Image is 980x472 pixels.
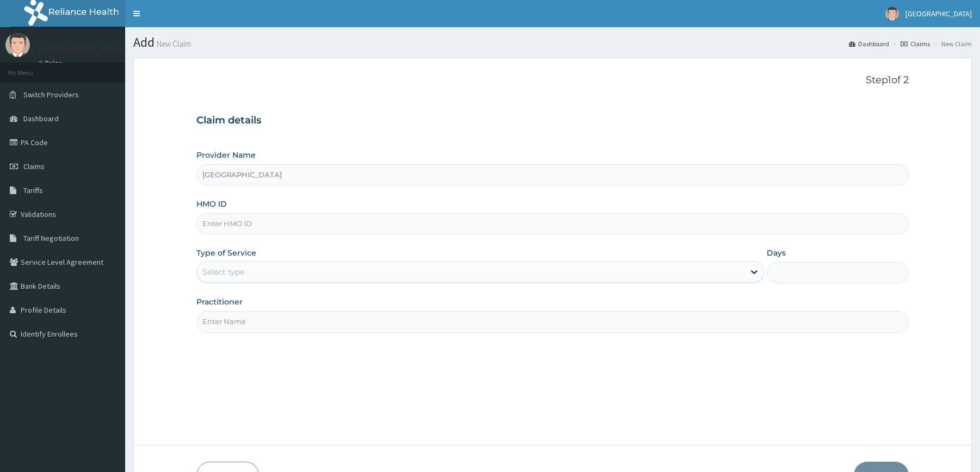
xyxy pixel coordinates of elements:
[849,39,889,48] a: Dashboard
[38,59,64,67] a: Online
[196,150,256,160] label: Provider Name
[23,114,59,123] span: Dashboard
[23,185,43,195] span: Tariffs
[196,311,908,332] input: Enter Name
[38,44,128,54] p: [GEOGRAPHIC_DATA]
[23,233,79,243] span: Tariff Negotiation
[196,213,908,234] input: Enter HMO ID
[155,40,191,48] small: New Claim
[885,7,899,21] img: User Image
[23,90,79,100] span: Switch Providers
[5,33,30,57] img: User Image
[901,39,930,48] a: Claims
[196,74,908,86] p: Step 1 of 2
[196,115,908,127] h3: Claim details
[23,162,45,171] span: Claims
[133,35,972,49] h1: Add
[196,247,256,258] label: Type of Service
[905,9,972,18] span: [GEOGRAPHIC_DATA]
[196,296,243,307] label: Practitioner
[767,247,786,258] label: Days
[931,39,972,48] li: New Claim
[196,198,227,209] label: HMO ID
[202,266,244,277] div: Select type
